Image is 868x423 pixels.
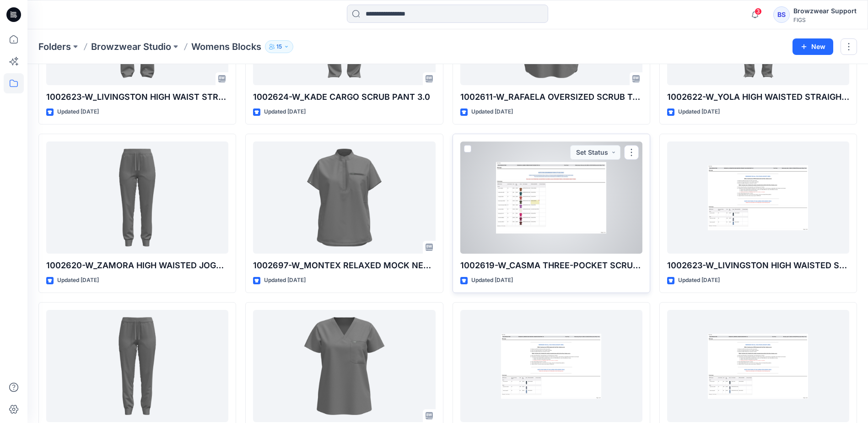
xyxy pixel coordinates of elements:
span: 3 [755,8,762,15]
p: 1002611-W_RAFAELA OVERSIZED SCRUB TOP 3.0 [460,91,642,103]
a: Browzwear Studio [91,40,171,53]
p: 1002623-W_LIVINGSTON HIGH WAISTED STRAIGHT LEG SCRUB PANT 3.0 [667,259,849,272]
button: 15 [265,40,293,53]
a: 1002623-W_LIVINGSTON HIGH WAISTED STRAIGHT LEG SCRUB PANT 3.0 [667,141,849,254]
p: Updated [DATE] [678,276,720,285]
p: 1002623-W_LIVINGSTON HIGH WAIST STRAIGHT LEG SCRUB PANT 3.0 [46,91,228,103]
a: 1002620-W_ZAMORA HIGH WAISTED JOGGER SCRUB PANT 3.0 [46,141,228,254]
p: 1002619-W_CASMA THREE-POCKET SCRUB TOP 3.0 [460,259,642,272]
a: 1002621-W_ZAMORA JOGGER SCRUB PANT 3.0 [46,310,228,422]
p: 1002622-W_YOLA HIGH WAISTED STRAIGHT LEG SCRUB PANT 3.0 [667,91,849,103]
div: Browzwear Support [793,5,857,16]
button: New [793,38,833,55]
p: Womens Blocks [191,40,261,53]
p: Updated [DATE] [57,107,99,117]
p: 1002620-W_ZAMORA HIGH WAISTED JOGGER SCRUB PANT 3.0 [46,259,228,272]
a: 1002619-W_CASMA THREE-POCKET SCRUB TOP 3.0 [460,141,642,254]
div: FIGS [793,16,857,23]
p: 1002697-W_MONTEX RELAXED MOCK NECK SCRUB TOP 3.0 [253,259,435,272]
p: Updated [DATE] [264,276,306,285]
p: Updated [DATE] [471,107,513,117]
div: BS [773,6,790,23]
a: Folders [38,40,71,53]
p: Updated [DATE] [264,107,306,117]
p: Updated [DATE] [678,107,720,117]
a: 1002697-W_MONTEX RELAXED MOCK NECK SCRUB TOP 3.0 [253,141,435,254]
p: 15 [276,42,282,52]
a: 1002620-W_ZAMORA HIGH WAISTED JOGGER SCRUB PANT 3.0 [460,310,642,422]
p: Updated [DATE] [471,276,513,285]
p: Updated [DATE] [57,276,99,285]
p: 1002624-W_KADE CARGO SCRUB PANT 3.0 [253,91,435,103]
a: 1002618-W_CATARINA ONE-POCKET SCRUB TOP 3.0 [253,310,435,422]
a: 1002621-W_ZAMORA JOGGER SCRUB PANT 3.0 [667,310,849,422]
